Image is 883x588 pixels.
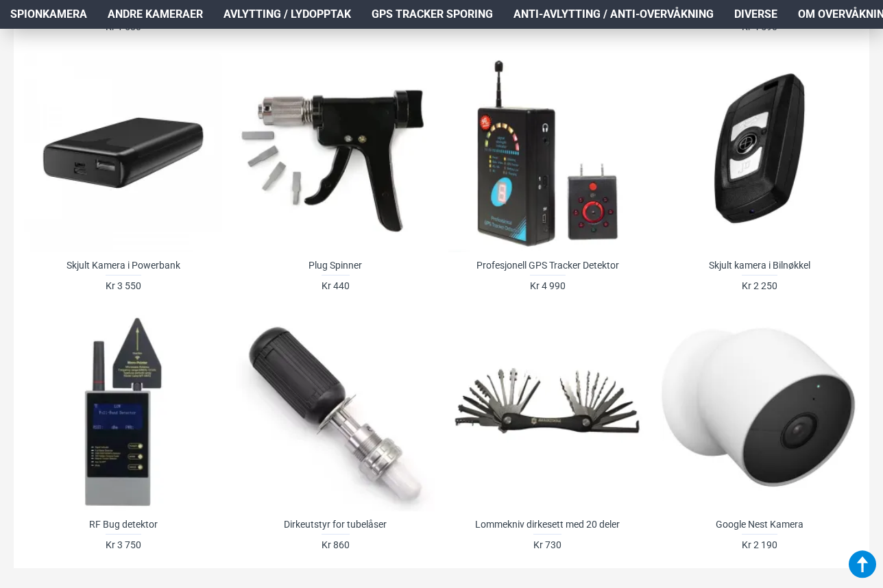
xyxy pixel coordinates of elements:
span: Kr 2 250 [742,281,777,291]
span: Diverse [734,6,777,23]
a: Skjult kamera i Bilnøkkel [709,259,810,271]
span: Spionkamera [10,6,87,23]
span: Kr 730 [533,540,561,550]
a: Plug Spinner [309,259,362,271]
a: Skjult Kamera i Powerbank Skjult Kamera i Powerbank [24,53,222,252]
a: Plug Spinner Plug Spinner [236,53,434,252]
span: Anti-avlytting / Anti-overvåkning [513,6,714,23]
a: Dirkeutstyr for tubelåser Dirkeutstyr for tubelåser [236,313,434,511]
span: Kr 3 750 [106,540,141,550]
span: Avlytting / Lydopptak [223,6,351,23]
span: Kr 860 [322,540,350,550]
a: Google Nest Kamera [716,518,803,530]
a: Lommekniv dirkesett med 20 deler [475,518,620,530]
a: Profesjonell GPS Tracker Detektor Profesjonell GPS Tracker Detektor [448,53,646,252]
span: Kr 1 580 [106,22,141,32]
span: Andre kameraer [108,6,203,23]
span: Kr 440 [322,281,350,291]
span: Kr 3 550 [106,281,141,291]
span: Kr 4 590 [742,22,777,32]
span: Kr 2 190 [742,540,777,550]
a: RF Bug detektor [89,518,158,530]
span: Kr 4 990 [530,281,566,291]
a: RF Bug detektor RF Bug detektor [24,313,222,511]
span: GPS Tracker Sporing [372,6,493,23]
a: Profesjonell GPS Tracker Detektor [476,259,619,271]
a: Dirkeutstyr for tubelåser [284,518,387,530]
a: Google Nest Kamera Google Nest Kamera [660,313,858,511]
a: Lommekniv dirkesett med 20 deler [448,313,646,511]
a: Skjult kamera i Bilnøkkel Skjult kamera i Bilnøkkel [660,53,858,252]
a: Skjult Kamera i Powerbank [66,259,180,271]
